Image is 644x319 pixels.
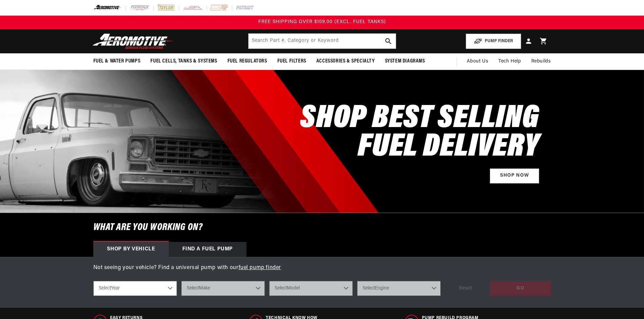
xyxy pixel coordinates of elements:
a: Shop Now [490,169,539,184]
select: Engine [357,281,441,296]
span: Rebuilds [531,58,551,65]
select: Model [269,281,353,296]
button: PUMP FINDER [466,34,521,49]
span: Tech Help [498,58,521,65]
span: FREE SHIPPING OVER $109.00 (EXCL. FUEL TANKS) [258,19,386,24]
button: search button [381,34,396,49]
h2: SHOP BEST SELLING FUEL DELIVERY [300,105,539,162]
span: Fuel & Water Pumps [93,58,141,65]
summary: Fuel Regulators [222,53,272,69]
p: Not seeing your vehicle? Find a universal pump with our [93,264,551,272]
span: Accessories & Specialty [316,58,375,65]
span: System Diagrams [385,58,425,65]
summary: Fuel Filters [272,53,311,69]
span: Fuel Cells, Tanks & Systems [150,58,217,65]
a: About Us [462,53,493,70]
div: Find a Fuel Pump [169,242,247,257]
span: About Us [467,59,488,64]
img: Aeromotive [91,33,176,49]
div: Shop by vehicle [93,242,169,257]
span: Fuel Regulators [227,58,267,65]
input: Search by Part Number, Category or Keyword [249,34,396,49]
h6: What are you working on? [76,213,568,242]
summary: System Diagrams [380,53,430,69]
summary: Rebuilds [526,53,556,70]
summary: Fuel Cells, Tanks & Systems [145,53,222,69]
summary: Fuel & Water Pumps [88,53,146,69]
summary: Tech Help [493,53,526,70]
a: fuel pump finder [239,265,281,270]
summary: Accessories & Specialty [311,53,380,69]
select: Make [181,281,265,296]
select: Year [93,281,177,296]
span: Fuel Filters [277,58,306,65]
